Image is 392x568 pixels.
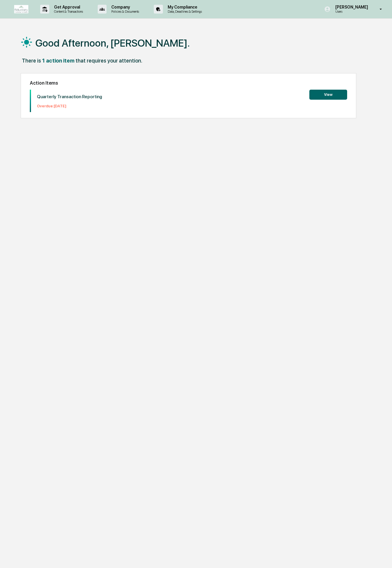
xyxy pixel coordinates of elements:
h2: Action Items [30,80,347,86]
p: Overdue: [DATE] [37,104,102,108]
h1: Good Afternoon, [PERSON_NAME]. [35,37,190,49]
div: 1 action item [42,58,74,64]
div: that requires your attention. [76,58,142,64]
a: View [309,91,347,97]
p: [PERSON_NAME] [331,5,371,9]
p: Get Approval [49,5,86,9]
p: Company [107,5,142,9]
p: Data, Deadlines & Settings [163,9,205,14]
p: Quarterly Transaction Reporting [37,94,102,99]
p: Content & Transactions [49,9,86,14]
button: View [309,90,347,100]
div: There is [22,58,41,64]
p: Policies & Documents [107,9,142,14]
p: Users [331,9,371,14]
img: logo [14,5,28,13]
p: My Compliance [163,5,205,9]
